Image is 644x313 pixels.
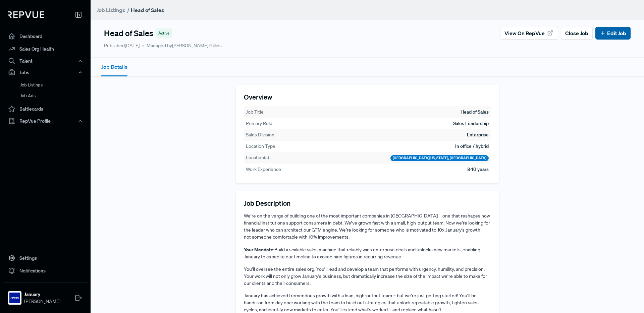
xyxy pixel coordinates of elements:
a: Sales Org Health [3,43,88,55]
button: Jobs [3,67,88,78]
button: Close Job [561,27,593,40]
strong: January [24,291,60,298]
th: Location Type [246,142,276,150]
a: Edit Job [600,29,626,37]
a: Job Listings [97,6,125,14]
td: Head of Sales [460,108,489,116]
td: Enterprise [467,131,489,139]
a: Notifications [3,264,88,277]
img: RepVue [8,11,44,18]
th: Job Title [246,108,264,116]
td: In office / hybrid [455,142,489,150]
span: Managed by [PERSON_NAME] Gillies [142,42,222,49]
span: / [127,7,129,13]
a: Job Ads [12,90,97,101]
p: Published [DATE] [104,42,140,49]
td: Sales Leadership [453,120,489,127]
a: Job Listings [12,80,97,90]
h5: Overview [244,93,491,101]
button: RepVue Profile [3,115,88,127]
th: Sales Division [246,131,275,139]
img: January [9,293,20,303]
button: Job Details [101,58,127,76]
button: View on RepVue [500,27,558,40]
a: Settings [3,252,88,264]
td: 8-10 years [467,166,489,173]
th: Work Experience [246,166,281,173]
th: Location(s) [246,154,269,162]
span: January has achieved tremendous growth with a lean, high-output team – but we’re just getting sta... [244,293,479,313]
th: Primary Role [246,120,273,127]
span: Close Job [565,29,588,37]
a: Battlecards [3,103,88,115]
button: Talent [3,55,88,67]
strong: Your Mandate: [244,246,274,253]
div: [GEOGRAPHIC_DATA][US_STATE], [GEOGRAPHIC_DATA] [390,155,489,161]
strong: Head of Sales [131,7,164,13]
span: Active [158,30,169,36]
span: You’ll oversee the entire sales org. You’ll lead and develop a team that performs with urgency, h... [244,266,487,286]
h5: Job Description [244,199,491,207]
h4: Head of Sales [104,28,153,38]
span: [PERSON_NAME] [24,298,60,305]
span: We’re on the verge of building one of the most important companies in [GEOGRAPHIC_DATA] – one tha... [244,213,490,240]
span: Build a scalable sales machine that reliably wins enterprise deals and unlocks new markets, enabl... [244,247,480,260]
button: Edit Job [595,27,631,40]
a: JanuaryJanuary[PERSON_NAME] [3,283,88,308]
a: Dashboard [3,30,88,43]
span: View on RepVue [504,29,545,37]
